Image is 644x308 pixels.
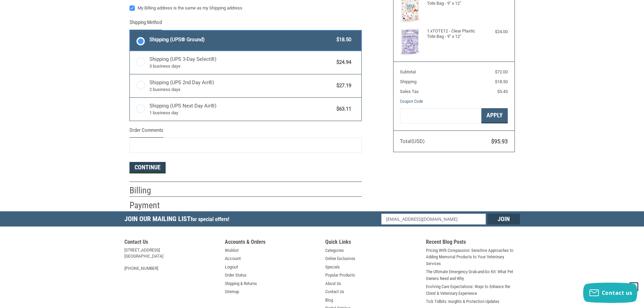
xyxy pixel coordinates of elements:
a: Specials [325,264,340,270]
span: Shipping (UPS Next Day Air®) [149,102,333,116]
span: $72.00 [495,69,508,74]
h5: Accounts & Orders [225,239,319,247]
a: Logout [225,264,238,270]
span: for special offers! [191,216,229,222]
span: $5.43 [497,89,508,94]
a: Online Exclusives [325,255,355,262]
h2: Payment [129,200,169,211]
input: Email [381,214,486,224]
span: $24.94 [333,58,352,66]
button: Continue [129,162,166,173]
span: 3 business days [149,63,333,70]
span: $95.93 [491,138,508,145]
button: Apply [481,108,508,123]
span: Shipping (UPS® Ground) [149,36,333,44]
a: Order Status [225,272,246,279]
span: 2 business days [149,86,333,93]
a: Blog [325,297,333,304]
span: 1 business day [149,110,333,116]
h5: Recent Blog Posts [426,239,520,247]
legend: Order Comments [129,126,163,138]
a: About Us [325,280,341,287]
h2: Billing [129,185,169,196]
span: $27.19 [333,82,352,90]
h5: Quick Links [325,239,419,247]
span: Contact us [602,289,633,297]
a: Categories [325,247,344,254]
a: Tick Tidbits: Insights & Protection Updates [426,298,499,305]
span: $63.11 [333,105,352,113]
span: Shipping (UPS 2nd Day Air®) [149,79,333,93]
h4: 1 x TOTE12 - Clear Plastic Tote Bag - 9" x 12" [427,28,479,40]
h5: Contact Us [124,239,218,247]
input: Gift Certificate or Coupon Code [400,108,481,123]
span: Sales Tax [400,89,419,94]
a: Shipping & Returns [225,280,257,287]
span: Shipping [400,79,416,84]
a: The Ultimate Emergency Grab-and-Go Kit: What Pet Owners Need and Why [426,268,520,282]
input: Join [487,214,520,224]
span: Subtotal [400,69,416,74]
a: Account [225,255,241,262]
a: Wishlist [225,247,239,254]
a: Contact Us [325,288,344,295]
a: Popular Products [325,272,355,279]
span: $18.50 [333,36,352,44]
a: Sitemap [225,288,239,295]
label: My Billing address is the same as my Shipping address [129,5,362,11]
a: Evolving Care Expectations: Ways to Enhance the Client & Veterinary Experience [426,283,520,297]
h5: Join Our Mailing List [124,211,233,229]
span: Shipping (UPS 3-Day Select®) [149,55,333,70]
span: Total (USD) [400,138,425,144]
address: [STREET_ADDRESS] [GEOGRAPHIC_DATA] [PHONE_NUMBER] [124,247,218,271]
legend: Shipping Method [129,19,162,30]
div: $24.00 [481,28,508,35]
a: Pricing With Compassion: Sensitive Approaches to Adding Memorial Products to Your Veterinary Serv... [426,247,520,267]
button: Contact us [583,283,637,303]
span: $18.50 [495,79,508,84]
a: Coupon Code [400,99,423,104]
